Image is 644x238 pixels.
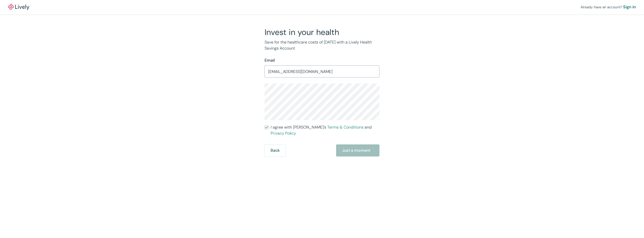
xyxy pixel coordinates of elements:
[265,57,275,63] label: Email
[265,27,379,37] h2: Invest in your health
[327,125,364,130] a: Terms & Conditions
[271,131,296,136] a: Privacy Policy
[265,39,379,51] p: Save for the healthcare costs of [DATE] with a Lively Health Savings Account
[8,4,29,10] img: Lively
[8,4,29,10] a: LivelyLively
[623,4,636,10] a: Sign in
[581,4,636,10] div: Already have an account?
[265,144,286,156] button: Back
[271,124,379,136] span: I agree with [PERSON_NAME]’s and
